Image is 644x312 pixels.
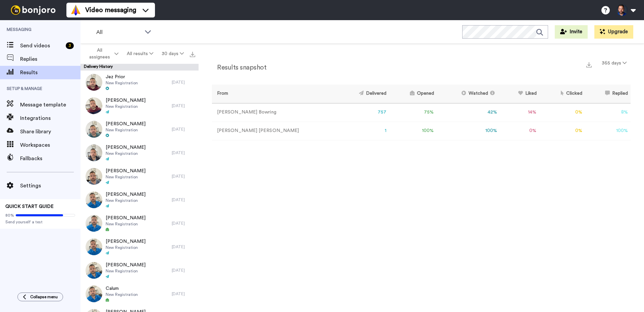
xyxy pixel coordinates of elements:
[106,74,138,80] span: Jez Prior
[172,268,195,273] div: [DATE]
[80,141,199,165] a: [PERSON_NAME]New Registration[DATE]
[20,182,80,190] span: Settings
[172,197,195,203] div: [DATE]
[212,103,337,122] td: [PERSON_NAME] Bowring
[8,5,58,15] img: bj-logo-header-white.svg
[86,168,102,185] img: ac6d5a1e-84db-4020-aaeb-ba1cb5de6d9f-thumb.jpg
[389,85,436,103] th: Opened
[437,103,500,122] td: 42 %
[20,42,63,50] span: Send videos
[20,69,80,77] span: Results
[106,151,146,156] span: New Registration
[20,154,80,163] span: Fallbacks
[30,294,58,300] span: Collapse menu
[80,165,199,188] a: [PERSON_NAME]New Registration[DATE]
[106,245,146,250] span: New Registration
[80,259,199,282] a: [PERSON_NAME]New Registration[DATE]
[106,174,146,180] span: New Registration
[106,215,146,221] span: [PERSON_NAME]
[212,122,337,140] td: [PERSON_NAME] [PERSON_NAME]
[96,28,141,36] span: All
[106,262,146,268] span: [PERSON_NAME]
[172,221,195,226] div: [DATE]
[500,103,539,122] td: 14 %
[500,85,539,103] th: Liked
[437,85,500,103] th: Watched
[20,55,80,63] span: Replies
[106,285,138,292] span: Calum
[106,121,146,127] span: [PERSON_NAME]
[389,122,436,140] td: 100 %
[598,57,631,69] button: 365 days
[188,49,197,59] button: Export all results that match these filters now.
[5,213,14,218] span: 80%
[5,204,54,209] span: QUICK START GUIDE
[20,114,80,122] span: Integrations
[106,198,146,203] span: New Registration
[20,128,80,136] span: Share library
[106,97,146,104] span: [PERSON_NAME]
[172,127,195,132] div: [DATE]
[106,238,146,245] span: [PERSON_NAME]
[190,52,195,57] img: export.svg
[337,122,389,140] td: 1
[86,144,102,161] img: 107c6979-4f5e-4344-bb54-f42fa4a10a99-thumb.jpg
[106,127,146,133] span: New Registration
[20,141,80,149] span: Workspaces
[82,44,123,63] button: All assignees
[212,64,266,71] h2: Results snapshot
[172,103,195,108] div: [DATE]
[106,168,146,174] span: [PERSON_NAME]
[17,293,63,301] button: Collapse menu
[539,122,585,140] td: 0 %
[106,221,146,227] span: New Registration
[86,285,102,302] img: 46674aa8-3c9c-4a25-a05d-e3ba265e481d-thumb.jpg
[106,80,138,86] span: New Registration
[86,97,102,114] img: 831a0ce7-c756-4952-b6c3-8a3ea2aa6903-thumb.jpg
[172,150,195,155] div: [DATE]
[80,282,199,306] a: CalumNew Registration[DATE]
[106,191,146,198] span: [PERSON_NAME]
[594,25,633,39] button: Upgrade
[5,219,75,225] span: Send yourself a test
[80,188,199,212] a: [PERSON_NAME]New Registration[DATE]
[106,104,146,109] span: New Registration
[86,215,102,232] img: ed622756-8142-463a-bd95-752902b49f42-thumb.jpg
[539,85,585,103] th: Clicked
[86,238,102,255] img: 38ea414f-9ba9-4622-971a-f11f0d671bbe-thumb.jpg
[86,121,102,138] img: ac2d27f0-0362-48ed-99be-e06e1fc06985-thumb.jpg
[172,80,195,85] div: [DATE]
[70,5,81,15] img: vm-color.svg
[86,74,102,91] img: dee24d07-b4e3-4b87-85bb-565acf9c4af3-thumb.jpg
[123,48,158,60] button: All results
[80,94,199,118] a: [PERSON_NAME]New Registration[DATE]
[86,47,113,60] span: All assignees
[172,174,195,179] div: [DATE]
[80,64,199,71] div: Delivery History
[212,85,337,103] th: From
[586,62,592,68] img: export.svg
[80,235,199,259] a: [PERSON_NAME]New Registration[DATE]
[86,262,102,279] img: ce5cf0fa-e712-4db3-a8e8-a1a0f56bca66-thumb.jpg
[337,85,389,103] th: Delivered
[86,191,102,208] img: d9ce1bb8-1786-49dc-bfda-2891bb6428f7-thumb.jpg
[585,85,631,103] th: Replied
[106,292,138,297] span: New Registration
[157,48,188,60] button: 30 days
[20,101,80,109] span: Message template
[172,244,195,250] div: [DATE]
[584,59,594,69] button: Export a summary of each team member’s results that match this filter now.
[437,122,500,140] td: 100 %
[585,122,631,140] td: 100 %
[85,5,136,15] span: Video messaging
[539,103,585,122] td: 0 %
[555,25,588,39] a: Invite
[66,42,74,49] div: 3
[500,122,539,140] td: 0 %
[172,291,195,297] div: [DATE]
[106,144,146,151] span: [PERSON_NAME]
[80,71,199,94] a: Jez PriorNew Registration[DATE]
[337,103,389,122] td: 757
[585,103,631,122] td: 8 %
[80,118,199,141] a: [PERSON_NAME]New Registration[DATE]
